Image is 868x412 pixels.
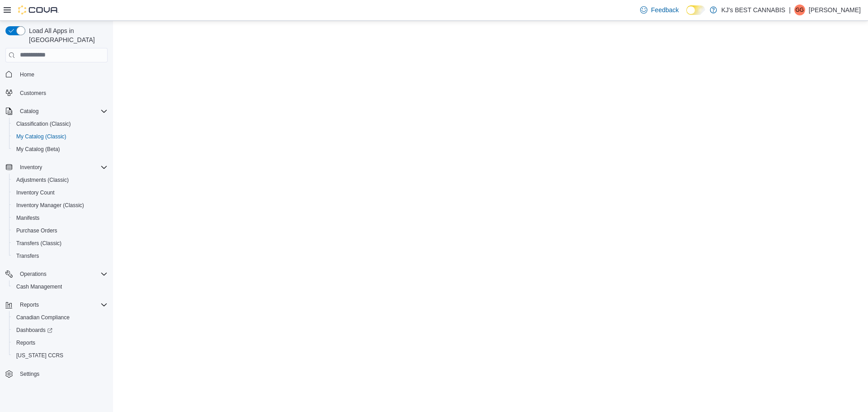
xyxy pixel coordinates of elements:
button: Inventory Manager (Classic) [9,199,111,212]
p: | [789,5,791,15]
button: Home [2,68,111,81]
button: Catalog [2,105,111,118]
span: Operations [20,270,47,278]
span: Transfers [13,251,108,261]
span: Inventory [20,164,42,171]
button: Inventory [16,162,46,173]
a: Dashboards [9,324,111,336]
a: Settings [16,369,43,379]
span: My Catalog (Beta) [16,146,60,153]
span: Inventory Count [16,189,55,196]
span: Adjustments (Classic) [13,175,108,185]
a: [US_STATE] CCRS [13,350,67,361]
p: KJ's BEST CANNABIS [722,5,786,15]
span: Home [20,71,34,78]
button: My Catalog (Beta) [9,143,111,156]
button: [US_STATE] CCRS [9,349,111,362]
a: Home [16,69,38,80]
a: Canadian Compliance [13,312,73,323]
span: Purchase Orders [13,225,108,236]
span: Home [16,69,108,80]
span: Catalog [16,106,108,117]
button: Settings [2,367,111,380]
button: Adjustments (Classic) [9,174,111,186]
a: Customers [16,88,50,99]
span: Adjustments (Classic) [16,176,69,184]
span: Reports [20,301,39,308]
a: Transfers [13,251,42,261]
span: Settings [20,370,39,378]
span: My Catalog (Classic) [16,133,66,140]
button: Operations [2,268,111,280]
a: Reports [13,337,39,348]
a: Cash Management [13,281,66,292]
span: Cash Management [16,283,62,290]
button: Manifests [9,212,111,224]
div: Gurvinder Gurvinder [794,5,805,15]
span: Transfers (Classic) [13,238,108,249]
span: Purchase Orders [16,227,57,234]
span: Washington CCRS [13,350,108,361]
span: Inventory Manager (Classic) [16,202,84,209]
button: Purchase Orders [9,224,111,237]
button: Canadian Compliance [9,311,111,324]
a: Inventory Count [13,187,58,198]
button: Reports [9,336,111,349]
button: Reports [2,298,111,311]
button: Classification (Classic) [9,118,111,130]
span: Canadian Compliance [16,314,70,321]
span: Canadian Compliance [13,312,108,323]
a: Classification (Classic) [13,118,75,129]
span: Catalog [20,108,38,115]
span: Inventory Manager (Classic) [13,200,108,211]
button: My Catalog (Classic) [9,130,111,143]
a: My Catalog (Classic) [13,131,70,142]
span: [US_STATE] CCRS [16,352,63,359]
a: My Catalog (Beta) [13,144,64,155]
nav: Complex example [5,64,108,404]
span: Inventory Count [13,187,108,198]
a: Dashboards [13,325,56,336]
span: Dashboards [13,325,108,336]
span: Settings [16,368,108,379]
a: Purchase Orders [13,225,61,236]
span: Classification (Classic) [13,118,108,129]
span: Feedback [651,5,679,14]
span: Customers [16,87,108,99]
span: Customers [20,90,46,97]
span: Reports [16,299,108,310]
span: Inventory [16,162,108,173]
span: Manifests [13,213,108,223]
button: Cash Management [9,280,111,293]
span: Transfers (Classic) [16,240,61,247]
span: GG [796,5,804,15]
span: Transfers [16,252,39,260]
button: Inventory Count [9,186,111,199]
span: Manifests [16,214,39,222]
a: Adjustments (Classic) [13,175,72,185]
button: Transfers [9,250,111,262]
span: Dashboards [16,327,52,334]
span: Classification (Classic) [16,120,71,128]
span: Reports [13,337,108,348]
a: Feedback [637,1,682,19]
span: My Catalog (Beta) [13,144,108,155]
span: Operations [16,269,108,279]
span: Reports [16,339,35,346]
a: Manifests [13,213,43,223]
button: Transfers (Classic) [9,237,111,250]
button: Operations [16,269,50,279]
p: [PERSON_NAME] [809,5,861,15]
span: My Catalog (Classic) [13,131,108,142]
button: Customers [2,86,111,99]
span: Cash Management [13,281,108,292]
span: Load All Apps in [GEOGRAPHIC_DATA] [25,26,108,44]
img: Cova [18,5,59,14]
input: Dark Mode [686,5,705,15]
button: Inventory [2,161,111,174]
button: Catalog [16,106,42,117]
button: Reports [16,299,42,310]
a: Inventory Manager (Classic) [13,200,88,211]
a: Transfers (Classic) [13,238,65,249]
